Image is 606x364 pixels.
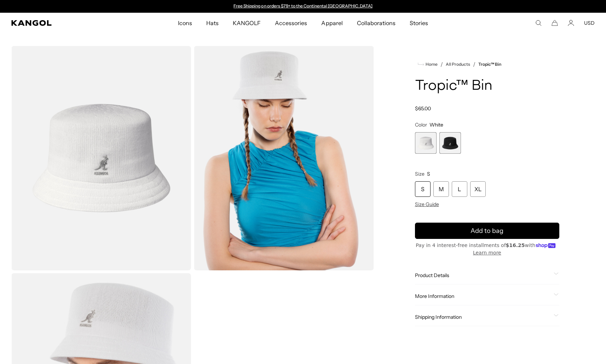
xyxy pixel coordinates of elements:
[357,13,396,33] span: Collaborations
[233,3,373,8] a: Free Shipping on orders $79+ to the Continental [GEOGRAPHIC_DATA]
[199,13,226,33] a: Hats
[11,46,191,270] img: color-white
[418,61,438,67] a: Home
[415,314,551,320] span: Shipping Information
[178,13,192,33] span: Icons
[552,20,558,26] button: Cart
[470,60,475,69] li: /
[230,4,376,9] div: Announcement
[568,20,574,26] a: Account
[350,13,403,33] a: Collaborations
[11,20,117,26] a: Kangol
[415,293,551,299] span: More Information
[194,46,374,270] img: white
[478,62,501,67] a: Tropic™ Bin
[424,62,438,67] span: Home
[226,13,268,33] a: KANGOLF
[427,171,430,177] span: S
[471,226,503,236] span: Add to bag
[415,78,559,94] h1: Tropic™ Bin
[535,20,542,26] summary: Search here
[403,13,435,33] a: Stories
[415,272,551,278] span: Product Details
[433,181,449,197] div: M
[233,13,261,33] span: KANGOLF
[230,4,376,9] slideshow-component: Announcement bar
[415,181,431,197] div: S
[584,20,595,26] button: USD
[415,122,427,128] span: Color
[415,201,439,207] span: Size Guide
[452,181,467,197] div: L
[439,132,461,154] label: Black
[429,122,443,128] span: White
[314,13,350,33] a: Apparel
[415,105,431,112] span: $65.00
[415,60,559,69] nav: breadcrumbs
[275,13,307,33] span: Accessories
[438,60,443,69] li: /
[439,132,461,154] div: 2 of 2
[410,13,428,33] span: Stories
[321,13,342,33] span: Apparel
[470,181,486,197] div: XL
[415,223,559,239] button: Add to bag
[268,13,314,33] a: Accessories
[171,13,199,33] a: Icons
[206,13,219,33] span: Hats
[415,132,437,154] label: White
[415,132,437,154] div: 1 of 2
[415,171,425,177] span: Size
[230,4,376,9] div: 1 of 2
[446,62,470,67] a: All Products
